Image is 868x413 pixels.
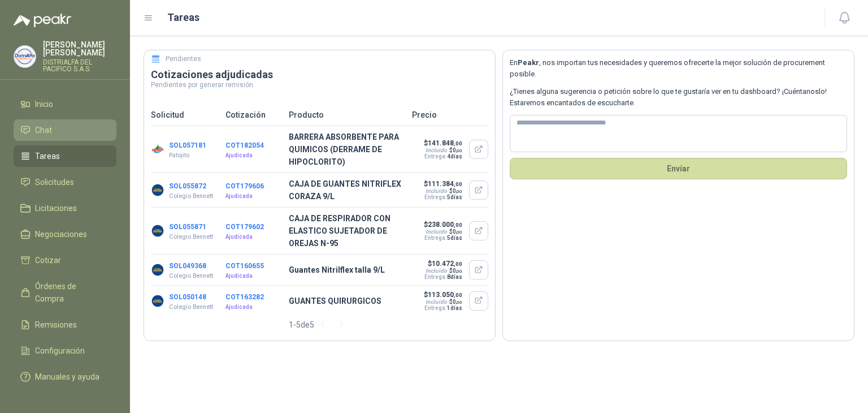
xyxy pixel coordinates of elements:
span: Negociaciones [35,228,87,240]
button: SOL049368 [169,262,206,270]
a: Manuales y ayuda [14,366,116,388]
button: COT179602 [225,223,264,231]
img: Company Logo [151,294,164,308]
span: ,00 [456,189,462,194]
img: Company Logo [151,183,164,197]
p: $ [423,291,462,299]
a: Configuración [14,340,116,362]
span: Licitaciones [35,202,77,214]
p: $ [423,180,462,188]
p: Ajudicada [225,303,282,312]
img: Company Logo [151,143,164,156]
span: 0 [453,188,462,194]
button: COT160655 [225,262,264,270]
p: Colegio Bennett [169,272,213,281]
span: 113.050 [428,291,462,299]
p: Ajudicada [225,151,282,160]
span: ,00 [454,140,462,147]
span: ,00 [456,300,462,305]
p: $ [423,221,462,229]
p: Ajudicada [225,272,282,281]
button: SOL055871 [169,223,206,231]
span: Manuales y ayuda [35,371,99,383]
p: Entrega: [423,235,462,241]
p: $ [423,260,462,268]
span: $ [449,229,462,235]
p: Colegio Bennett [169,233,213,242]
span: Órdenes de Compra [35,280,106,305]
p: GUANTES QUIRURGICOS [289,295,405,307]
button: SOL050148 [169,293,206,301]
a: Cotizar [14,249,116,271]
p: CAJA DE RESPIRADOR CON ELASTICO SUJETADOR DE OREJAS N-95 [289,212,405,249]
p: $ [423,139,462,147]
span: Cotizar [35,254,61,266]
div: Incluido [426,299,447,305]
p: Colegio Bennett [169,192,213,201]
span: ,00 [454,261,462,267]
p: [PERSON_NAME] [PERSON_NAME] [43,41,116,57]
img: Company Logo [151,224,164,238]
a: Tareas [14,145,116,167]
span: Inicio [35,98,53,110]
a: Inicio [14,93,116,115]
span: 4 días [447,153,462,160]
span: 0 [453,268,462,274]
span: 1 días [447,305,462,311]
p: Guantes Nitrilflex talla 9/L [289,264,405,276]
span: Chat [35,124,52,136]
p: BARRERA ABSORBENTE PARA QUIMICOS (DERRAME DE HIPOCLORITO) [289,131,405,168]
span: 10.472 [432,260,462,268]
span: 0 [453,299,462,305]
p: Colegio Bennett [169,303,213,312]
a: Solicitudes [14,171,116,193]
span: Configuración [35,345,85,357]
button: SOL057181 [169,141,206,149]
span: ,00 [456,148,462,153]
p: Precio [412,109,488,121]
button: COT182054 [225,141,264,149]
p: Pendientes por generar remisión [151,81,488,88]
div: 1 - 5 de 5 [289,316,350,334]
img: Logo peakr [14,14,71,27]
p: Cotización [225,109,282,121]
h5: Pendientes [166,54,201,64]
div: Incluido [426,268,447,274]
span: ,00 [456,230,462,235]
span: 111.384 [428,180,462,188]
img: Company Logo [151,263,164,277]
span: 0 [453,229,462,235]
a: Remisiones [14,314,116,335]
span: Tareas [35,150,60,162]
p: Patojito [169,151,206,160]
p: Entrega: [423,153,462,160]
p: En , nos importan tus necesidades y queremos ofrecerte la mejor solución de procurement posible. [510,57,847,80]
button: Envíar [510,158,847,179]
h1: Tareas [167,10,199,25]
p: Ajudicada [225,192,282,201]
span: ,00 [454,181,462,187]
h3: Cotizaciones adjudicadas [151,68,488,81]
span: 5 días [447,194,462,200]
span: $ [449,147,462,153]
span: Solicitudes [35,176,74,188]
span: 141.848 [428,139,462,147]
span: $ [449,268,462,274]
button: COT163282 [225,293,264,301]
b: Peakr [518,58,539,67]
span: ,00 [454,292,462,298]
p: Ajudicada [225,233,282,242]
p: Producto [289,109,405,121]
span: Remisiones [35,319,77,331]
span: 5 días [447,235,462,241]
span: ,00 [456,269,462,274]
a: Órdenes de Compra [14,276,116,309]
p: Entrega: [423,305,462,311]
a: Chat [14,119,116,141]
span: 238.000 [428,221,462,229]
button: COT179606 [225,182,264,190]
span: $ [449,299,462,305]
div: Incluido [426,147,447,153]
span: 8 días [447,274,462,280]
p: DISTRIALFA DEL PACIFICO S.A.S. [43,59,116,72]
